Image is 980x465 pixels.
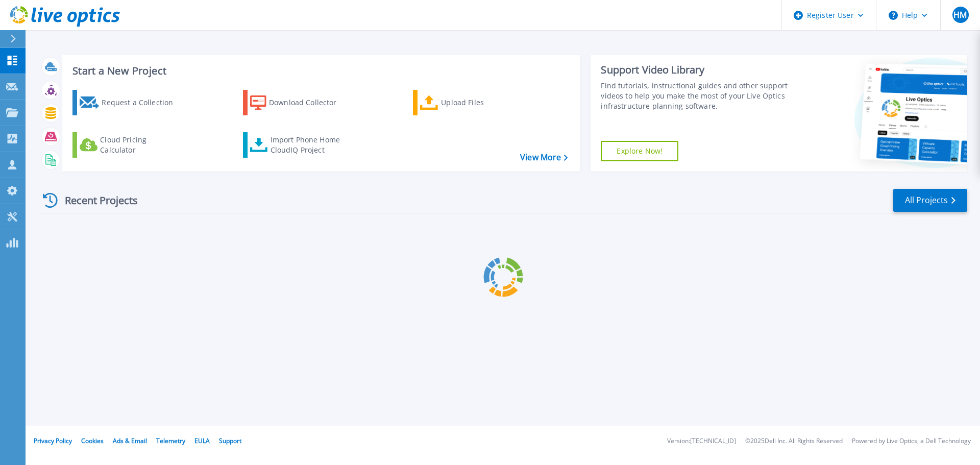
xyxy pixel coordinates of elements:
a: Request a Collection [72,90,186,115]
a: Ads & Email [113,436,147,445]
div: Request a Collection [102,92,183,113]
div: Recent Projects [39,188,152,213]
h3: Start a New Project [72,65,568,77]
div: Cloud Pricing Calculator [100,135,182,155]
div: Support Video Library [601,63,793,77]
a: Cloud Pricing Calculator [72,132,186,158]
a: Upload Files [413,90,527,115]
a: Support [219,436,241,445]
a: All Projects [893,189,967,212]
li: © 2025 Dell Inc. All Rights Reserved [745,438,843,445]
a: Download Collector [243,90,357,115]
div: Import Phone Home CloudIQ Project [271,135,350,155]
div: Find tutorials, instructional guides and other support videos to help you make the most of your L... [601,81,793,111]
div: Upload Files [441,92,523,113]
a: Cookies [81,436,104,445]
li: Powered by Live Optics, a Dell Technology [852,438,971,445]
a: Telemetry [156,436,185,445]
a: Privacy Policy [34,436,72,445]
li: Version: [TECHNICAL_ID] [667,438,736,445]
a: View More [520,153,568,162]
a: EULA [194,436,210,445]
a: Explore Now! [601,141,678,161]
span: HM [953,11,967,19]
div: Download Collector [269,92,351,113]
